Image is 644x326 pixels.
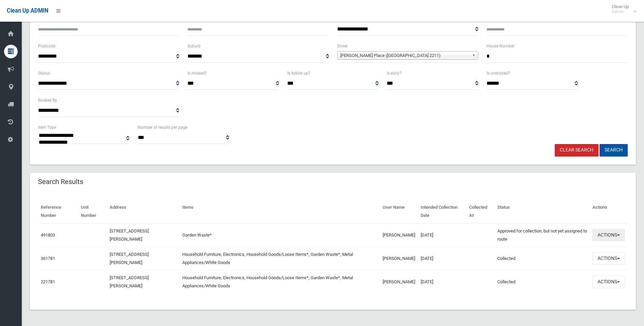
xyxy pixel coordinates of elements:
span: Clean Up [608,4,636,14]
td: Household Furniture, Electronics, Household Goods/Loose Items*, Garden Waste*, Metal Appliances/W... [180,247,380,270]
td: [PERSON_NAME] [380,270,418,293]
a: [STREET_ADDRESS][PERSON_NAME] [110,228,149,242]
td: Household Furniture, Electronics, Household Goods/Loose Items*, Garden Waste*, Metal Appliances/W... [180,270,380,293]
button: Search [600,144,628,157]
span: Clean Up ADMIN [7,7,48,14]
th: User Name [380,200,418,223]
label: Is early? [387,69,402,77]
button: Actions [592,229,625,241]
td: Approved for collection, but not yet assigned to route [495,223,590,247]
label: Status [38,69,50,77]
a: [STREET_ADDRESS][PERSON_NAME] [110,275,149,288]
label: Street [337,42,348,50]
label: Is follow up? [287,69,310,77]
a: Clear Search [555,144,599,157]
label: Item Type [38,124,56,131]
label: House Number [486,42,514,50]
th: Intended Collection Date [418,200,466,223]
button: Actions [592,276,625,288]
td: [PERSON_NAME] [380,247,418,270]
button: Actions [592,252,625,265]
th: Unit Number [78,200,107,223]
a: [STREET_ADDRESS][PERSON_NAME] [110,252,149,265]
td: Collected [495,270,590,293]
small: Admin [612,9,629,14]
a: 221781 [41,279,55,284]
td: [DATE] [418,270,466,293]
label: Is missed? [187,69,207,77]
a: 361781 [41,256,55,261]
label: Number of results per page [137,124,187,131]
td: Collected [495,247,590,270]
td: [PERSON_NAME] [380,223,418,247]
td: Garden Waste* [180,223,380,247]
a: 491803 [41,232,55,238]
td: [DATE] [418,247,466,270]
th: Collected At [466,200,495,223]
td: [DATE] [418,223,466,247]
label: Is oversized? [486,69,510,77]
header: Search Results [30,175,91,188]
th: Actions [590,200,628,223]
span: [PERSON_NAME] Place ([GEOGRAPHIC_DATA] 2211) [340,52,469,60]
th: Items [180,200,380,223]
label: Suburb [187,42,201,50]
label: Postcode [38,42,55,50]
th: Status [495,200,590,223]
th: Reference Number [38,200,78,223]
label: Booked By [38,97,57,104]
th: Address [107,200,180,223]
